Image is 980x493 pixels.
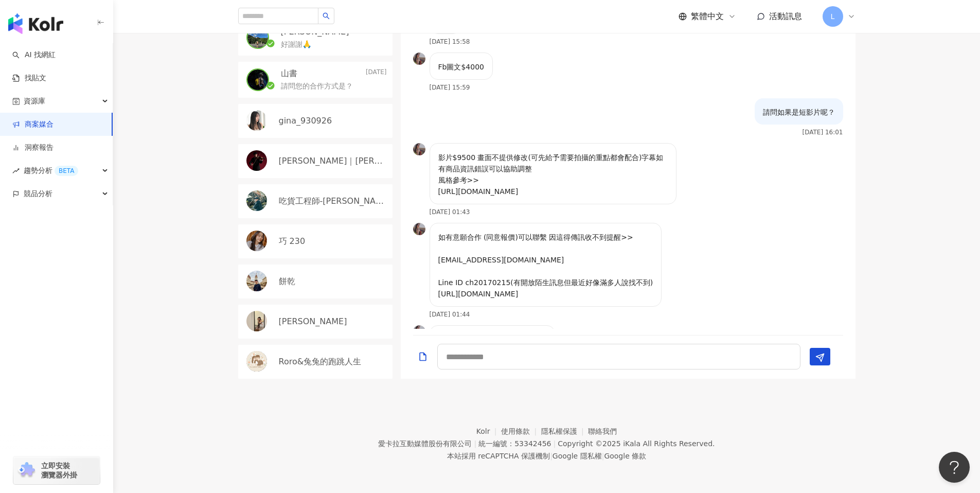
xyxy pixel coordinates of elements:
[246,351,267,372] img: KOL Avatar
[279,115,332,127] p: gina_930926
[246,311,267,331] img: KOL Avatar
[279,356,362,367] p: Roro&兔兔的跑跳人生
[553,439,556,448] span: |
[604,452,646,460] a: Google 條款
[588,427,617,435] a: 聯絡我們
[279,316,347,327] p: [PERSON_NAME]
[55,166,78,176] div: BETA
[323,12,330,20] span: search
[438,152,668,197] p: 影片$9500 畫面不提供修改(可先給予需要拍攝的重點都會配合)字幕如有商品資訊錯誤可以協助調整 風格參考>> [URL][DOMAIN_NAME]
[246,150,267,171] img: KOL Avatar
[413,223,425,235] img: KOL Avatar
[558,439,715,448] div: Copyright © 2025 All Rights Reserved.
[247,27,268,48] img: KOL Avatar
[438,232,653,300] p: 如有意願合作 (同意報價)可以聯繫 因這得傳訊收不到提醒>> [EMAIL_ADDRESS][DOMAIN_NAME] Line ID ch20170215(有開放陌生訊息但最近好像滿多人說找不...
[478,439,551,448] div: 統一編號：53342456
[810,348,830,365] button: Send
[602,452,604,460] span: |
[413,143,425,155] img: KOL Avatar
[281,81,353,92] p: 請問您的合作方式是？
[430,84,470,91] p: [DATE] 15:59
[279,276,295,287] p: 餅乾
[24,159,78,182] span: 趨勢分析
[12,119,54,130] a: 商案媒合
[541,427,589,435] a: 隱私權保護
[430,311,470,318] p: [DATE] 01:44
[8,13,63,34] img: logo
[769,11,802,21] span: 活動訊息
[246,271,267,291] img: KOL Avatar
[246,231,267,251] img: KOL Avatar
[430,38,470,45] p: [DATE] 15:58
[12,73,46,83] a: 找貼文
[831,11,835,22] span: L
[16,462,37,479] img: chrome extension
[550,452,553,460] span: |
[413,325,425,338] img: KOL Avatar
[418,344,428,368] button: Add a file
[41,461,77,480] span: 立即安裝 瀏覽器外掛
[24,182,52,205] span: 競品分析
[246,190,267,211] img: KOL Avatar
[246,110,267,131] img: KOL Avatar
[378,439,472,448] div: 愛卡拉互動媒體股份有限公司
[438,61,484,73] p: Fb圖文$4000
[279,196,385,207] p: 吃貨工程師-[PERSON_NAME]
[474,439,476,448] span: |
[691,11,724,22] span: 繁體中文
[430,208,470,216] p: [DATE] 01:43
[623,439,640,448] a: iKala
[553,452,602,460] a: Google 隱私權
[279,236,306,247] p: 巧 230
[12,143,54,153] a: 洞察報告
[803,129,843,136] p: [DATE] 16:01
[279,155,385,167] p: [PERSON_NAME]｜[PERSON_NAME]
[476,427,501,435] a: Kolr
[366,68,387,79] p: [DATE]
[281,68,297,79] p: 山書
[763,107,835,118] p: 請問如果是短影片呢？
[12,167,20,174] span: rise
[939,452,970,483] iframe: Help Scout Beacon - Open
[13,456,100,484] a: chrome extension立即安裝 瀏覽器外掛
[447,450,646,462] span: 本站採用 reCAPTCHA 保護機制
[12,50,56,60] a: searchAI 找網紅
[281,40,311,50] p: 好謝謝🙏
[24,90,45,113] span: 資源庫
[247,69,268,90] img: KOL Avatar
[413,52,425,65] img: KOL Avatar
[501,427,541,435] a: 使用條款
